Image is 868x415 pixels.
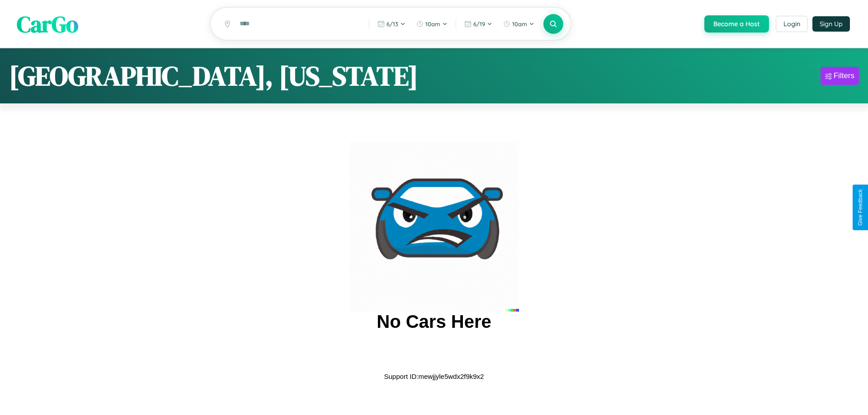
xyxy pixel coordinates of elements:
span: 6 / 13 [387,20,398,28]
img: car [349,142,519,312]
h1: [GEOGRAPHIC_DATA], [US_STATE] [9,57,418,94]
h2: No Cars Here [377,312,491,332]
button: Filters [821,67,859,85]
div: Filters [834,71,854,80]
button: 6/19 [460,17,497,31]
span: 10am [512,20,527,28]
p: Support ID: mewjjyle5wdx2f9k9x2 [384,370,484,382]
button: 6/13 [373,17,410,31]
button: Sign Up [812,16,850,32]
div: Give Feedback [857,189,863,226]
button: 10am [499,17,539,31]
button: Become a Host [704,15,769,33]
span: CarGo [17,8,78,39]
button: Login [776,16,808,32]
span: 10am [425,20,440,28]
span: 6 / 19 [473,20,485,28]
button: 10am [412,17,452,31]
